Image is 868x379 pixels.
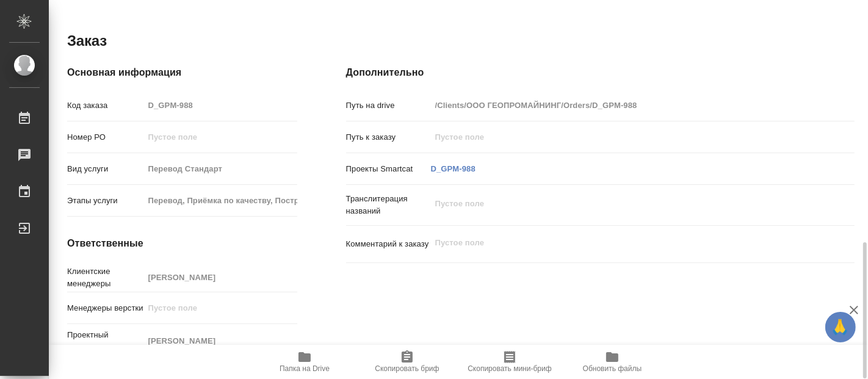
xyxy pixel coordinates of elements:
[356,345,458,379] button: Скопировать бриф
[67,163,144,175] p: Вид услуги
[67,31,107,51] h2: Заказ
[375,364,439,373] span: Скопировать бриф
[144,128,297,146] input: Пустое поле
[144,160,297,178] input: Пустое поле
[67,302,144,314] p: Менеджеры верстки
[431,128,812,146] input: Пустое поле
[346,193,431,217] p: Транслитерация названий
[346,163,431,175] p: Проекты Smartcat
[144,299,297,317] input: Пустое поле
[825,312,856,342] button: 🙏
[458,345,561,379] button: Скопировать мини-бриф
[67,131,144,143] p: Номер РО
[144,192,297,209] input: Пустое поле
[346,238,431,250] p: Комментарий к заказу
[144,332,297,350] input: Пустое поле
[468,364,551,373] span: Скопировать мини-бриф
[346,65,855,80] h4: Дополнительно
[280,364,330,373] span: Папка на Drive
[67,99,144,112] p: Код заказа
[67,329,144,353] p: Проектный менеджер
[346,99,431,112] p: Путь на drive
[561,345,664,379] button: Обновить файлы
[431,96,812,114] input: Пустое поле
[346,131,431,143] p: Путь к заказу
[67,236,297,251] h4: Ответственные
[583,364,642,373] span: Обновить файлы
[830,314,851,340] span: 🙏
[67,265,144,290] p: Клиентские менеджеры
[67,65,297,80] h4: Основная информация
[67,195,144,207] p: Этапы услуги
[431,164,476,173] a: D_GPM-988
[253,345,356,379] button: Папка на Drive
[144,269,297,286] input: Пустое поле
[144,96,297,114] input: Пустое поле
